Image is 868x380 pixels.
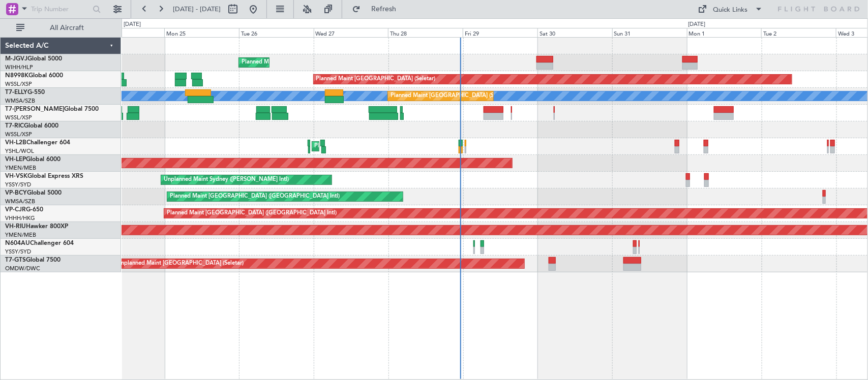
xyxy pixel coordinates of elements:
[5,240,30,246] span: N604AU
[388,28,463,37] div: Thu 28
[5,181,31,188] a: YSSY/SYD
[5,73,28,79] span: N8998K
[5,214,35,222] a: VHHH/HKG
[5,224,68,230] a: VH-RIUHawker 800XP
[5,56,27,62] span: M-JGVJ
[5,123,24,129] span: T7-RIC
[5,56,62,62] a: M-JGVJGlobal 5000
[11,20,110,36] button: All Aircraft
[463,28,537,37] div: Fri 29
[347,1,408,17] button: Refresh
[173,5,221,14] span: [DATE] - [DATE]
[5,106,99,112] a: T7-[PERSON_NAME]Global 7500
[5,207,43,213] a: VP-CJRG-650
[5,224,26,230] span: VH-RIU
[314,28,388,37] div: Wed 27
[5,156,61,163] a: VH-LEPGlobal 6000
[5,89,45,96] a: T7-ELLYG-550
[713,5,748,15] div: Quick Links
[5,140,26,146] span: VH-L2B
[5,89,27,96] span: T7-ELLY
[31,2,89,17] input: Trip Number
[5,114,32,121] a: WSSL/XSP
[117,256,244,271] div: Unplanned Maint [GEOGRAPHIC_DATA] (Seletar)
[242,55,368,70] div: Planned Maint [GEOGRAPHIC_DATA] (Halim Intl)
[5,164,36,172] a: YMEN/MEB
[5,190,27,196] span: VP-BCY
[89,28,164,37] div: Sun 24
[5,123,58,129] a: T7-RICGlobal 6000
[537,28,612,37] div: Sat 30
[5,64,33,71] a: WIHH/HLP
[391,88,627,104] div: Planned Maint [GEOGRAPHIC_DATA] (Sultan [PERSON_NAME] [PERSON_NAME] - Subang)
[5,147,34,155] a: YSHL/WOL
[5,97,35,105] a: WMSA/SZB
[693,1,768,17] button: Quick Links
[5,131,32,138] a: WSSL/XSP
[5,240,74,246] a: N604AUChallenger 604
[5,80,32,88] a: WSSL/XSP
[5,248,31,256] a: YSSY/SYD
[5,140,70,146] a: VH-L2BChallenger 604
[239,28,314,37] div: Tue 26
[5,73,63,79] a: N8998KGlobal 6000
[5,190,62,196] a: VP-BCYGlobal 5000
[5,257,26,263] span: T7-GTS
[316,72,436,87] div: Planned Maint [GEOGRAPHIC_DATA] (Seletar)
[164,172,289,187] div: Unplanned Maint Sydney ([PERSON_NAME] Intl)
[363,6,405,13] span: Refresh
[687,28,762,37] div: Mon 1
[5,173,83,179] a: VH-VSKGlobal Express XRS
[5,106,64,112] span: T7-[PERSON_NAME]
[5,257,61,263] a: T7-GTSGlobal 7500
[761,28,836,37] div: Tue 2
[612,28,687,37] div: Sun 31
[5,265,40,272] a: OMDW/DWC
[26,24,107,31] span: All Aircraft
[689,20,706,29] div: [DATE]
[5,198,35,205] a: WMSA/SZB
[5,231,36,239] a: YMEN/MEB
[170,189,340,204] div: Planned Maint [GEOGRAPHIC_DATA] ([GEOGRAPHIC_DATA] Intl)
[164,28,239,37] div: Mon 25
[167,206,337,221] div: Planned Maint [GEOGRAPHIC_DATA] ([GEOGRAPHIC_DATA] Intl)
[315,139,433,154] div: Planned Maint Sydney ([PERSON_NAME] Intl)
[5,156,26,163] span: VH-LEP
[5,173,27,179] span: VH-VSK
[124,20,141,29] div: [DATE]
[5,207,26,213] span: VP-CJR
